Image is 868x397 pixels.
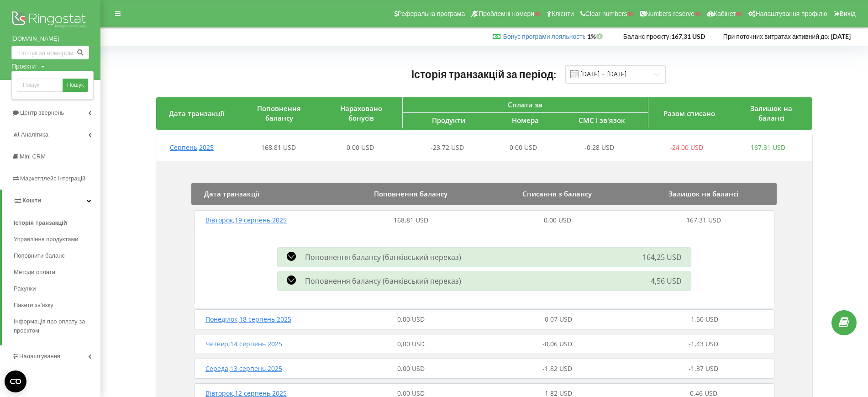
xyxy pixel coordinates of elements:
[22,197,41,204] span: Кошти
[397,315,425,323] span: 0,00 USD
[689,339,718,348] span: -1,43 USD
[689,364,718,373] span: -1,37 USD
[398,10,465,17] span: Реферальна програма
[542,364,572,373] span: -1,82 USD
[522,189,592,198] span: Списання з балансу
[19,353,60,360] span: Налаштування
[397,364,425,373] span: 0,00 USD
[544,216,571,224] span: 0,00 USD
[584,143,614,152] span: -0,28 USD
[689,315,718,323] span: -1,50 USD
[11,62,36,71] div: Проєкти
[14,284,36,293] span: Рахунки
[305,276,461,286] span: Поповнення балансу (банківський переказ)
[14,313,100,339] a: Інформація про оплату за проєктом
[2,190,100,212] a: Кошти
[204,189,259,198] span: Дата транзакції
[431,143,464,152] span: -23,72 USD
[623,32,671,40] span: Баланс проєкту:
[663,109,715,118] span: Разом списано
[542,315,572,323] span: -0,07 USD
[14,317,96,335] span: Інформація про оплату за проєктом
[170,143,214,152] span: Серпень , 2025
[63,79,88,92] a: Пошук
[14,251,65,260] span: Поповнити баланс
[14,248,100,264] a: Поповнити баланс
[751,143,785,152] span: 167,31 USD
[169,109,224,118] span: Дата транзакції
[205,364,282,373] span: Середа , 13 серпень 2025
[20,153,46,160] span: Mini CRM
[670,143,703,152] span: -24,00 USD
[755,10,827,17] span: Налаштування профілю
[552,10,574,17] span: Клієнти
[479,10,534,17] span: Проблемні номери
[579,116,625,125] span: СМС і зв'язок
[14,231,100,248] a: Управління продуктами
[587,32,605,40] strong: 1%
[5,371,26,392] button: Open CMP widget
[205,315,291,323] span: Понеділок , 18 серпень 2025
[510,143,537,152] span: 0,00 USD
[67,81,84,90] span: Пошук
[668,189,738,198] span: Залишок на балансі
[14,215,100,231] a: Історія транзакцій
[17,79,63,92] input: Пошук
[394,216,428,224] span: 168,81 USD
[347,143,374,152] span: 0,00 USD
[503,32,586,40] span: :
[11,46,89,59] input: Пошук за номером
[585,10,627,17] span: Clear numbers
[503,32,584,40] a: Бонус програми лояльності
[14,264,100,281] a: Методи оплати
[14,301,53,310] span: Пакети зв'язку
[11,34,89,43] a: [DOMAIN_NAME]
[21,131,48,138] span: Аналiтика
[840,10,856,17] span: Вихід
[646,10,694,17] span: Numbers reserve
[642,252,682,262] span: 164,25 USD
[205,339,282,348] span: Четвер , 14 серпень 2025
[686,216,721,224] span: 167,31 USD
[305,252,461,262] span: Поповнення балансу (банківський переказ)
[671,32,705,40] strong: 167,31 USD
[508,100,542,109] span: Сплата за
[542,339,572,348] span: -0,06 USD
[205,216,287,224] span: Вівторок , 19 серпень 2025
[340,104,382,122] span: Нараховано бонусів
[651,276,682,286] span: 4,56 USD
[11,9,89,32] img: Ringostat logo
[257,104,301,122] span: Поповнення балансу
[14,235,79,244] span: Управління продуктами
[14,281,100,297] a: Рахунки
[512,116,539,125] span: Номера
[723,32,830,40] span: При поточних витратах активний до:
[374,189,447,198] span: Поповнення балансу
[20,175,85,182] span: Маркетплейс інтеграцій
[750,104,792,122] span: Залишок на балансі
[14,268,55,277] span: Методи оплати
[14,297,100,313] a: Пакети зв'язку
[411,68,557,80] span: Історія транзакцій за період:
[831,32,851,40] strong: [DATE]
[714,10,736,17] span: Кабінет
[20,109,64,116] span: Центр звернень
[261,143,296,152] span: 168,81 USD
[14,218,67,228] span: Історія транзакцій
[397,339,425,348] span: 0,00 USD
[432,116,465,125] span: Продукти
